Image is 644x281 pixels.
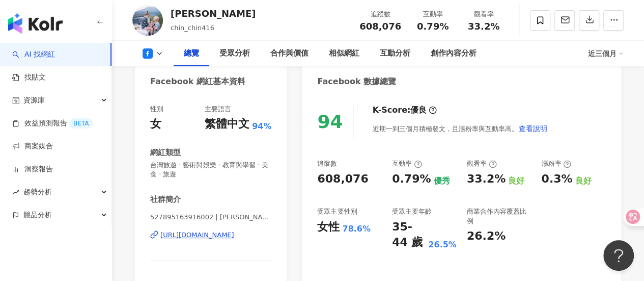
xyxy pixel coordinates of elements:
[150,147,181,158] div: 網紅類型
[171,24,214,32] span: chin_chin416
[150,194,181,205] div: 社群簡介
[467,159,497,168] div: 觀看率
[12,189,19,196] span: rise
[431,47,477,60] div: 創作內容分析
[23,89,45,112] span: 資源庫
[132,5,163,36] img: KOL Avatar
[392,219,426,251] div: 35-44 歲
[12,72,46,83] a: 找貼文
[317,171,368,187] div: 608,076
[12,164,53,174] a: 洞察報告
[12,118,93,129] a: 效益預測報告BETA
[184,47,199,60] div: 總覽
[417,21,449,32] span: 0.79%
[464,9,503,19] div: 觀看率
[205,105,231,114] div: 主要語言
[252,121,271,132] span: 94%
[329,47,359,60] div: 相似網紅
[150,105,163,114] div: 性別
[392,171,431,187] div: 0.79%
[219,47,250,60] div: 受眾分析
[23,203,52,226] span: 競品分析
[150,213,271,222] span: 527895163916002 | [PERSON_NAME][PERSON_NAME]永遠的[PERSON_NAME]
[150,116,161,132] div: 女
[518,124,547,133] span: 查看說明
[317,207,357,216] div: 受眾主要性別
[342,223,371,235] div: 78.6%
[467,228,506,244] div: 26.2%
[518,118,547,139] button: 查看說明
[317,111,343,132] div: 94
[410,105,427,116] div: 優良
[23,181,52,203] span: 趨勢分析
[467,207,531,225] div: 商業合作內容覆蓋比例
[317,76,396,87] div: Facebook 數據總覽
[433,175,450,187] div: 優秀
[359,21,401,32] span: 608,076
[150,76,245,87] div: Facebook 網紅基本資料
[428,239,457,250] div: 26.5%
[541,159,571,168] div: 漲粉率
[588,45,624,62] div: 近三個月
[392,207,432,216] div: 受眾主要年齡
[317,219,340,235] div: 女性
[372,118,547,139] div: 近期一到三個月積極發文，且漲粉率與互動率高。
[160,231,234,240] div: [URL][DOMAIN_NAME]
[380,47,410,60] div: 互動分析
[372,105,437,116] div: K-Score :
[12,141,53,151] a: 商案媒合
[8,13,63,34] img: logo
[205,116,249,132] div: 繁體中文
[413,9,452,19] div: 互動率
[270,47,309,60] div: 合作與價值
[150,161,271,179] span: 台灣旅遊 · 藝術與娛樂 · 教育與學習 · 美食 · 旅遊
[12,49,55,60] a: searchAI 找網紅
[541,171,572,187] div: 0.3%
[468,21,499,32] span: 33.2%
[575,175,591,187] div: 良好
[508,175,524,187] div: 良好
[150,231,271,240] a: [URL][DOMAIN_NAME]
[392,159,422,168] div: 互動率
[359,9,401,19] div: 追蹤數
[171,7,256,20] div: [PERSON_NAME]
[317,159,337,168] div: 追蹤數
[603,240,634,271] iframe: Help Scout Beacon - Open
[467,171,506,187] div: 33.2%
